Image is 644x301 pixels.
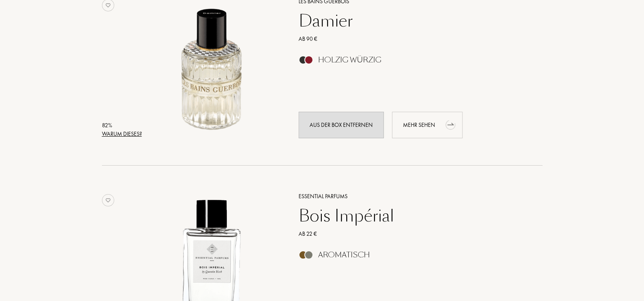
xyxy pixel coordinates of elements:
[292,35,530,43] a: Ab 90 €
[392,112,463,138] div: Mehr sehen
[292,58,530,66] a: Holzig Würzig
[292,230,530,238] a: Ab 22 €
[443,116,459,133] div: animation
[292,11,530,31] a: Damier
[318,250,370,259] div: Aromatisch
[102,130,142,138] div: Warum dieses?
[292,192,530,201] a: Essential Parfums
[299,112,384,138] div: Aus der Box entfernen
[292,253,530,261] a: Aromatisch
[392,112,463,138] a: Mehr sehenanimation
[318,55,381,64] div: Holzig Würzig
[292,206,530,226] a: Bois Impérial
[102,121,142,130] div: 82 %
[102,194,114,206] img: no_like_p.png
